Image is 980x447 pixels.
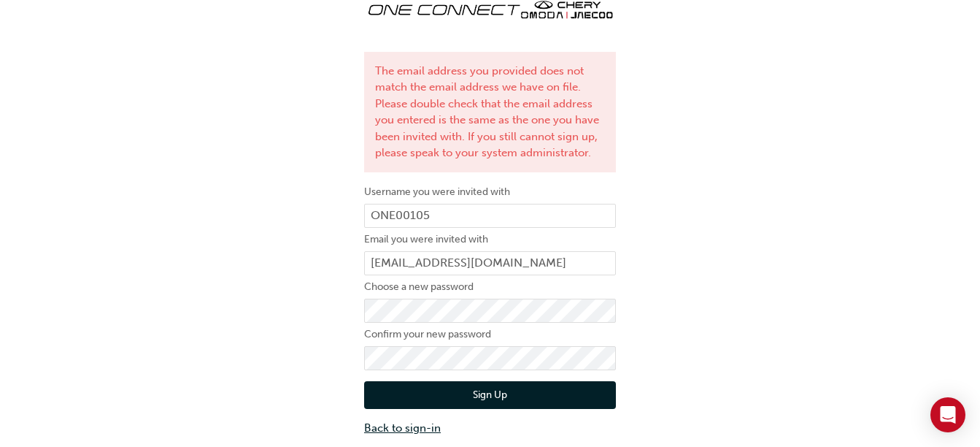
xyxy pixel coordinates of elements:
label: Email you were invited with [364,231,616,248]
div: The email address you provided does not match the email address we have on file. Please double ch... [364,52,616,172]
label: Confirm your new password [364,326,616,343]
input: Username [364,204,616,229]
label: Choose a new password [364,278,616,296]
div: Open Intercom Messenger [930,397,965,432]
label: Username you were invited with [364,183,616,201]
a: Back to sign-in [364,420,616,437]
button: Sign Up [364,381,616,409]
